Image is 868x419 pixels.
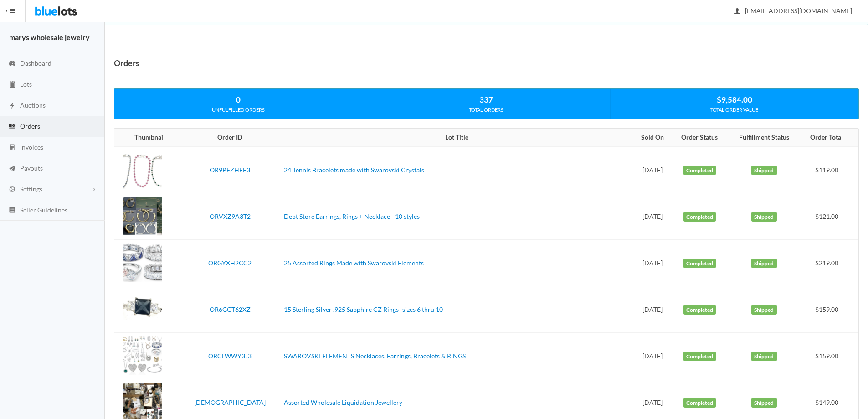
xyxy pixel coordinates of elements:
[284,212,420,220] a: Dept Store Earrings, Rings + Necklace - 10 styles
[8,81,17,89] ion-icon: clipboard
[20,143,43,151] span: Invoices
[210,305,251,313] a: OR6GGT62XZ
[479,95,493,104] strong: 337
[20,206,67,214] span: Seller Guidelines
[210,166,250,174] a: OR9PFZHFF3
[634,146,672,193] td: [DATE]
[284,305,443,313] a: 15 Sterling Silver .925 Sapphire CZ Rings- sizes 6 thru 10
[683,166,716,176] label: Completed
[634,193,672,240] td: [DATE]
[683,398,716,408] label: Completed
[801,333,858,379] td: $159.00
[683,305,716,315] label: Completed
[20,164,43,172] span: Payouts
[801,193,858,240] td: $121.00
[284,166,424,174] a: 24 Tennis Bracelets made with Swarovski Crystals
[751,212,777,222] label: Shipped
[20,185,42,193] span: Settings
[284,259,424,267] a: 25 Assorted Rings Made with Swarovski Elements
[683,259,716,269] label: Completed
[20,59,51,67] span: Dashboard
[801,146,858,193] td: $119.00
[751,166,777,176] label: Shipped
[634,240,672,286] td: [DATE]
[683,212,716,222] label: Completed
[180,129,280,147] th: Order ID
[114,129,180,147] th: Thumbnail
[284,352,466,360] a: SWAROVSKI ELEMENTS Necklaces, Earrings, Bracelets & RINGS
[801,129,858,147] th: Order Total
[8,144,17,152] ion-icon: calculator
[683,352,716,362] label: Completed
[114,106,362,114] div: UNFULFILLED ORDERS
[208,259,252,267] a: ORGYXH2CC2
[362,106,610,114] div: TOTAL ORDERS
[728,129,801,147] th: Fulfillment Status
[284,398,402,406] a: Assorted Wholesale Liquidation Jewellery
[735,7,852,15] span: [EMAIL_ADDRESS][DOMAIN_NAME]
[8,123,17,131] ion-icon: cash
[114,56,139,70] h1: Orders
[717,95,752,104] strong: $9,584.00
[751,398,777,408] label: Shipped
[801,240,858,286] td: $219.00
[751,352,777,362] label: Shipped
[751,259,777,269] label: Shipped
[20,122,40,130] span: Orders
[672,129,727,147] th: Order Status
[194,398,266,406] a: [DEMOGRAPHIC_DATA]
[8,165,17,173] ion-icon: paper plane
[634,129,672,147] th: Sold On
[8,60,17,68] ion-icon: speedometer
[634,333,672,379] td: [DATE]
[8,186,17,194] ion-icon: cog
[751,305,777,315] label: Shipped
[8,206,17,215] ion-icon: list box
[208,352,252,360] a: ORCLWWY3J3
[9,33,90,41] strong: marys wholesale jewelry
[634,286,672,333] td: [DATE]
[210,212,251,220] a: ORVXZ9A3T2
[8,102,17,110] ion-icon: flash
[733,7,742,16] ion-icon: person
[611,106,858,114] div: TOTAL ORDER VALUE
[801,286,858,333] td: $159.00
[236,95,241,104] strong: 0
[280,129,634,147] th: Lot Title
[20,101,46,109] span: Auctions
[20,80,32,88] span: Lots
